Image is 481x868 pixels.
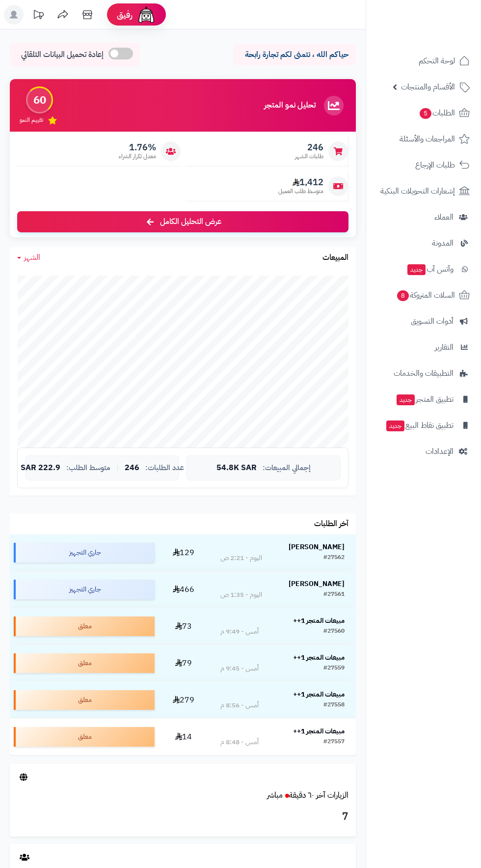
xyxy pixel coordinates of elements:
a: أدوات التسويق [372,309,475,333]
strong: [PERSON_NAME] [289,542,345,552]
div: معلق [14,653,155,673]
a: طلبات الإرجاع [372,153,475,177]
div: أمس - 9:45 م [220,664,259,673]
a: التطبيقات والخدمات [372,362,475,385]
a: لوحة التحكم [372,49,475,73]
td: 279 [159,682,209,718]
strong: مبيعات المتجر 1++ [293,689,345,700]
img: logo-2.png [414,27,472,47]
span: | [116,464,119,472]
a: إشعارات التحويلات البنكية [372,179,475,203]
div: #27561 [323,590,345,600]
span: المراجعات والأسئلة [400,132,455,146]
span: التقارير [435,340,454,354]
div: #27562 [323,553,345,563]
span: 54.8K SAR [216,464,257,473]
span: تقييم النمو [20,116,43,124]
a: الزيارات آخر ٦٠ دقيقةمباشر [267,789,348,801]
span: متوسط طلب العميل [278,187,323,196]
div: أمس - 8:56 م [220,700,259,710]
span: 222.9 SAR [21,464,60,473]
div: #27557 [323,737,345,747]
span: لوحة التحكم [419,54,455,68]
span: أدوات التسويق [411,314,454,328]
td: 79 [159,645,209,681]
strong: [PERSON_NAME] [289,579,345,589]
span: تطبيق المتجر [396,392,454,406]
span: جديد [386,420,404,431]
h3: تحليل نمو المتجر [264,101,316,110]
td: 14 [159,719,209,755]
a: التقارير [372,336,475,359]
div: جاري التجهيز [14,580,155,599]
span: إشعارات التحويلات البنكية [380,184,455,198]
a: تطبيق المتجرجديد [372,388,475,411]
div: #27558 [323,700,345,710]
span: السلات المتروكة [396,288,455,302]
span: عرض التحليل الكامل [160,216,221,227]
strong: مبيعات المتجر 1++ [293,616,345,626]
a: المدونة [372,231,475,255]
a: عرض التحليل الكامل [17,211,348,232]
small: مباشر [267,789,283,801]
td: 129 [159,534,209,571]
a: تطبيق نقاط البيعجديد [372,414,475,437]
div: معلق [14,616,155,636]
div: #27560 [323,627,345,637]
span: 1.76% [119,142,156,153]
span: جديد [397,394,415,405]
span: المدونة [432,236,454,250]
span: الشهر [24,252,40,263]
span: العملاء [434,210,454,224]
span: طلبات الشهر [295,152,323,161]
span: 246 [295,142,323,153]
span: رفيق [117,9,133,21]
span: 1,412 [278,177,323,188]
div: اليوم - 2:21 ص [220,553,262,563]
span: جديد [407,264,426,275]
span: 246 [125,464,139,473]
td: 466 [159,571,209,608]
div: معلق [14,690,155,710]
p: حياكم الله ، نتمنى لكم تجارة رابحة [240,49,348,60]
span: تطبيق نقاط البيع [385,419,454,432]
h3: 7 [17,809,348,825]
h3: المبيعات [322,253,348,262]
a: تحديثات المنصة [26,5,51,27]
strong: مبيعات المتجر 1++ [293,652,345,663]
span: التطبيقات والخدمات [394,366,454,380]
a: الإعدادات [372,440,475,463]
span: 8 [397,290,409,301]
span: معدل تكرار الشراء [119,152,156,161]
a: وآتس آبجديد [372,257,475,281]
div: أمس - 9:49 م [220,627,259,637]
span: 5 [420,108,431,119]
a: المراجعات والأسئلة [372,127,475,151]
a: السلات المتروكة8 [372,283,475,307]
div: اليوم - 1:35 ص [220,590,262,600]
span: إعادة تحميل البيانات التلقائي [21,49,104,60]
span: إجمالي المبيعات: [263,464,311,472]
div: أمس - 8:48 م [220,737,259,747]
span: وآتس آب [406,262,454,276]
span: طلبات الإرجاع [415,158,455,172]
div: جاري التجهيز [14,543,155,562]
a: الطلبات5 [372,101,475,125]
td: 73 [159,608,209,644]
h3: آخر الطلبات [314,520,348,529]
span: الإعدادات [426,445,454,458]
img: ai-face.png [136,5,156,25]
div: #27559 [323,664,345,673]
a: العملاء [372,205,475,229]
span: متوسط الطلب: [66,464,110,472]
span: عدد الطلبات: [145,464,184,472]
div: معلق [14,727,155,747]
span: الطلبات [419,106,455,120]
a: الشهر [17,252,40,263]
span: الأقسام والمنتجات [401,80,455,94]
strong: مبيعات المتجر 1++ [293,726,345,736]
